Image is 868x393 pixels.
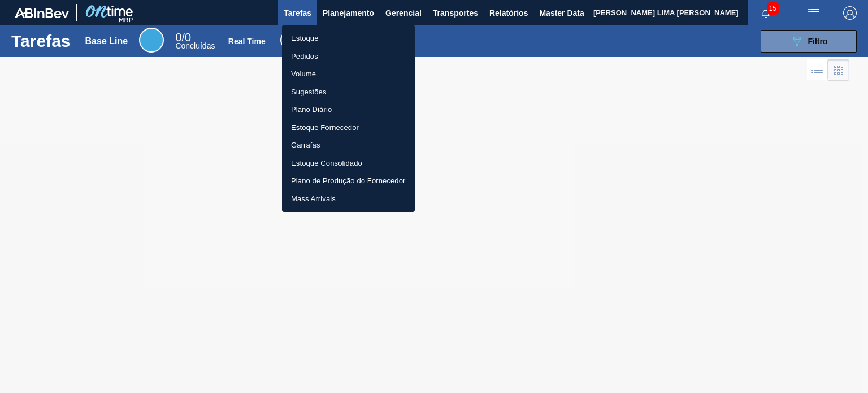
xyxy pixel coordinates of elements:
[282,119,415,137] a: Estoque Fornecedor
[282,190,415,208] a: Mass Arrivals
[282,83,415,101] a: Sugestões
[282,154,415,172] a: Estoque Consolidado
[282,29,415,47] a: Estoque
[282,47,415,66] a: Pedidos
[282,136,415,154] a: Garrafas
[282,172,415,190] a: Plano de Produção do Fornecedor
[282,65,415,83] a: Volume
[282,101,415,119] a: Plano Diário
